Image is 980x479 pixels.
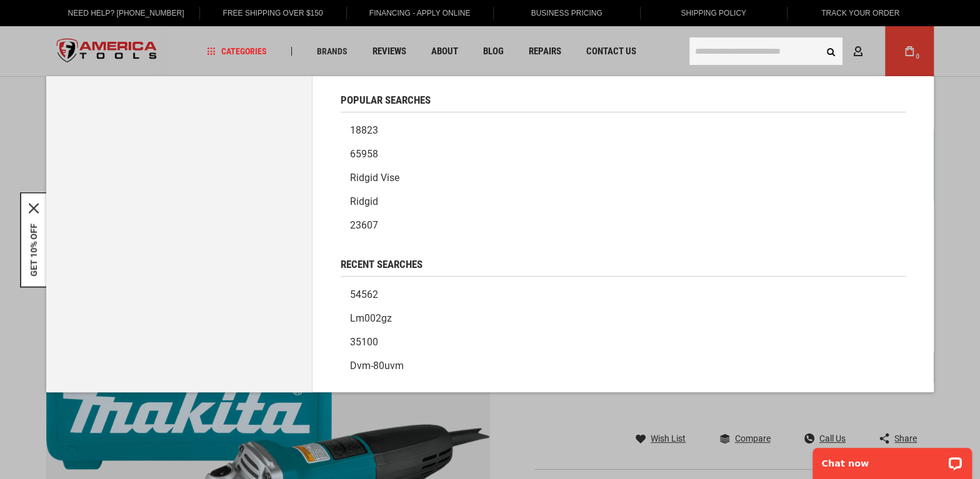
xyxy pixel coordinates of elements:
[201,43,272,60] a: Categories
[341,214,906,237] a: 23607
[341,307,906,330] a: lm002gz
[341,330,906,354] a: 35100
[804,440,980,479] iframe: LiveChat chat widget
[341,190,906,214] a: Ridgid
[341,142,906,166] a: 65958
[341,354,906,378] a: dvm-80uvm
[207,47,267,56] span: Categories
[819,39,842,63] button: Search
[341,259,422,270] span: Recent Searches
[311,43,353,60] a: Brands
[341,283,906,307] a: 54562
[29,203,39,213] svg: close icon
[341,119,906,142] a: 18823
[29,223,39,276] button: GET 10% OFF
[341,95,431,106] span: Popular Searches
[341,166,906,190] a: Ridgid vise
[317,47,347,56] span: Brands
[29,203,39,213] button: Close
